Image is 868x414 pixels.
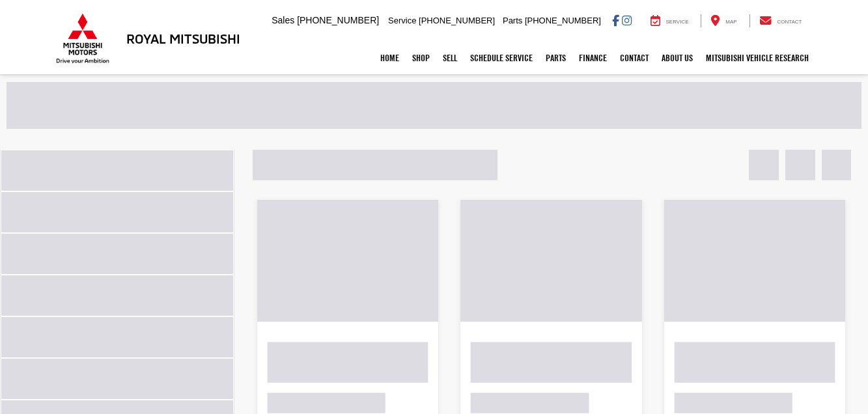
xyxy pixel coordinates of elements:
[53,13,112,64] img: Mitsubishi
[725,19,736,25] span: Map
[622,15,632,25] a: Instagram: Click to visit our Instagram page
[272,15,294,25] span: Sales
[699,42,815,74] a: Mitsubishi Vehicle Research
[464,42,539,74] a: Schedule Service: Opens in a new tab
[701,14,746,27] a: Map
[126,31,240,46] h3: Royal Mitsubishi
[388,16,416,25] span: Service
[436,42,464,74] a: Sell
[572,42,613,74] a: Finance
[655,42,699,74] a: About Us
[406,42,436,74] a: Shop
[503,16,522,25] span: Parts
[374,42,406,74] a: Home
[612,15,619,25] a: Facebook: Click to visit our Facebook page
[777,19,802,25] span: Contact
[641,14,699,27] a: Service
[613,42,655,74] a: Contact
[297,15,379,25] span: [PHONE_NUMBER]
[525,16,601,25] span: [PHONE_NUMBER]
[539,42,572,74] a: Parts: Opens in a new tab
[666,19,689,25] span: Service
[419,16,495,25] span: [PHONE_NUMBER]
[749,14,812,27] a: Contact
